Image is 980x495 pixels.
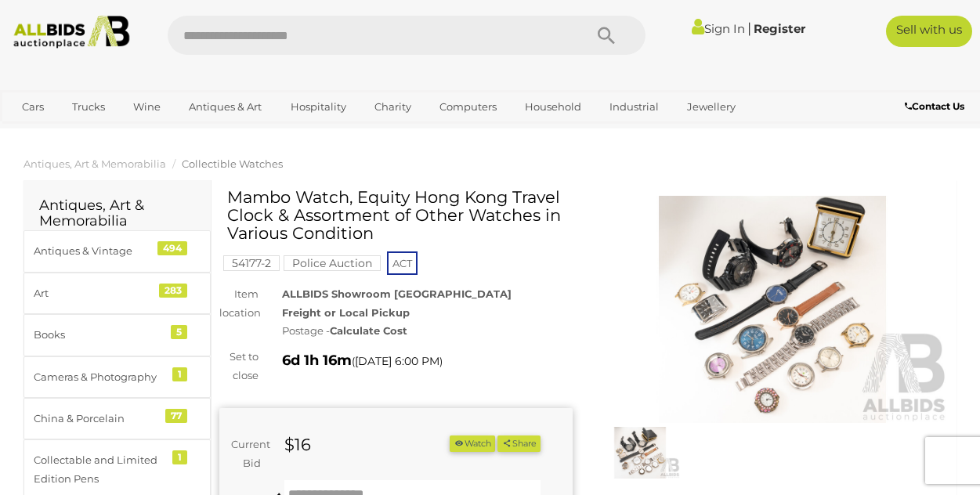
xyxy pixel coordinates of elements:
[450,435,495,452] li: Watch this item
[39,198,195,229] h2: Antiques, Art & Memorabilia
[123,94,171,120] a: Wine
[62,94,115,120] a: Trucks
[24,273,211,314] a: Art 283
[34,451,163,488] div: Collectable and Limited Edition Pens
[130,120,262,146] a: [GEOGRAPHIC_DATA]
[24,157,166,170] a: Antiques, Art & Memorabilia
[34,326,163,344] div: Books
[280,94,356,120] a: Hospitality
[905,98,968,115] a: Contact Us
[223,255,280,271] mark: 54177-2
[7,16,136,49] img: Allbids.com.au
[284,435,311,454] strong: $16
[282,306,410,319] strong: Freight or Local Pickup
[24,230,211,272] a: Antiques & Vintage 494
[179,94,272,120] a: Antiques & Art
[515,94,591,120] a: Household
[24,314,211,356] a: Books 5
[34,284,163,302] div: Art
[364,94,421,120] a: Charity
[208,285,270,322] div: Item location
[330,324,407,337] strong: Calculate Cost
[284,255,381,271] mark: Police Auction
[600,427,681,479] img: Mambo Watch, Equity Hong Kong Travel Clock & Assortment of Other Watches in Various Condition
[70,120,122,146] a: Sports
[905,100,964,112] b: Contact Us
[157,241,187,255] div: 494
[429,94,507,120] a: Computers
[747,20,751,37] span: |
[282,287,512,300] strong: ALLBIDS Showroom [GEOGRAPHIC_DATA]
[692,21,745,36] a: Sign In
[387,251,418,275] span: ACT
[159,284,187,298] div: 283
[12,94,54,120] a: Cars
[355,354,439,368] span: [DATE] 6:00 PM
[497,435,541,452] button: Share
[34,368,163,386] div: Cameras & Photography
[208,348,270,385] div: Set to close
[223,257,280,269] a: 54177-2
[34,242,163,260] div: Antiques & Vintage
[171,325,187,339] div: 5
[182,157,283,170] a: Collectible Watches
[567,16,645,55] button: Search
[282,322,572,340] div: Postage -
[227,188,569,242] h1: Mambo Watch, Equity Hong Kong Travel Clock & Assortment of Other Watches in Various Condition
[754,21,805,36] a: Register
[172,450,187,464] div: 1
[677,94,746,120] a: Jewellery
[599,94,669,120] a: Industrial
[282,352,352,369] strong: 6d 1h 16m
[352,355,443,367] span: ( )
[24,398,211,439] a: China & Porcelain 77
[450,435,495,452] button: Watch
[596,196,949,423] img: Mambo Watch, Equity Hong Kong Travel Clock & Assortment of Other Watches in Various Condition
[12,120,62,146] a: Office
[284,257,381,269] a: Police Auction
[165,409,187,423] div: 77
[24,356,211,398] a: Cameras & Photography 1
[34,410,163,428] div: China & Porcelain
[886,16,972,47] a: Sell with us
[219,435,273,472] div: Current Bid
[172,367,187,381] div: 1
